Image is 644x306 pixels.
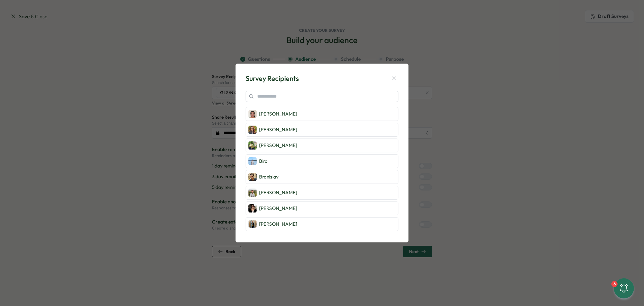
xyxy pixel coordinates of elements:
[259,110,297,117] p: [PERSON_NAME]
[248,126,257,134] img: Anna Romatskaia
[248,141,257,150] img: Anuj Kumar
[248,189,257,197] img: Brian Schrader
[259,126,297,133] p: [PERSON_NAME]
[259,158,268,165] p: Biro
[614,278,634,298] button: 6
[259,205,297,212] p: [PERSON_NAME]
[248,110,257,118] img: Akhila Labhishetty
[259,173,279,180] p: Branislav
[248,204,257,212] img: Carla Kulby
[248,173,257,181] img: Branislav
[259,189,297,196] p: [PERSON_NAME]
[611,281,618,287] div: 6
[259,142,297,149] p: [PERSON_NAME]
[246,74,299,83] div: Survey Recipients
[248,220,257,228] img: Denys Gaievskyi
[259,221,297,228] p: [PERSON_NAME]
[248,157,257,165] img: Biro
